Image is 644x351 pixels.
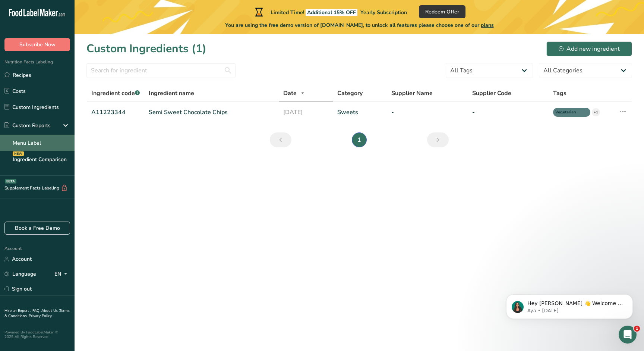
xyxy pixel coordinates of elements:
[4,267,36,281] a: Language
[149,108,274,117] a: Semi Sweet Chocolate Chips
[4,330,70,339] div: Powered By FoodLabelMaker © 2025 All Rights Reserved
[634,326,640,332] span: 1
[41,308,59,313] a: About Us .
[91,89,140,97] span: Ingredient code
[86,63,236,78] input: Search for ingredient
[391,108,463,117] a: -
[149,89,194,98] span: Ingredient name
[559,44,620,53] div: Add new ingredient
[5,179,16,184] div: BETA
[29,313,52,319] a: Privacy Policy
[391,89,433,98] span: Supplier Name
[91,108,140,117] a: A11223344
[481,22,494,29] span: plans
[225,21,494,29] span: You are using the free demo version of [DOMAIN_NAME], to unlock all features please choose one of...
[419,5,465,18] button: Redeem Offer
[13,151,24,156] div: NEW
[4,308,70,319] a: Terms & Conditions .
[472,108,544,117] a: -
[283,89,297,98] span: Date
[306,9,357,16] span: Additional 15% OFF
[495,279,644,331] iframe: Intercom notifications message
[4,122,51,129] div: Custom Reports
[4,38,70,51] button: Subscribe Now
[32,308,41,313] a: FAQ .
[270,132,291,147] a: Previous
[4,222,70,235] a: Book a Free Demo
[546,41,632,56] button: Add new ingredient
[4,308,31,313] a: Hire an Expert .
[253,7,407,16] div: Limited Time!
[337,108,382,117] a: Sweets
[592,108,600,116] div: +1
[19,41,56,48] span: Subscribe Now
[360,9,407,16] span: Yearly Subscription
[54,270,70,279] div: EN
[553,89,566,98] span: Tags
[427,132,449,147] a: Next
[425,8,459,16] span: Redeem Offer
[555,109,581,116] span: Vegetarian
[619,326,637,344] iframe: Intercom live chat
[337,89,363,98] span: Category
[86,40,206,57] h1: Custom Ingredients (1)
[283,108,328,117] a: [DATE]
[472,89,511,98] span: Supplier Code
